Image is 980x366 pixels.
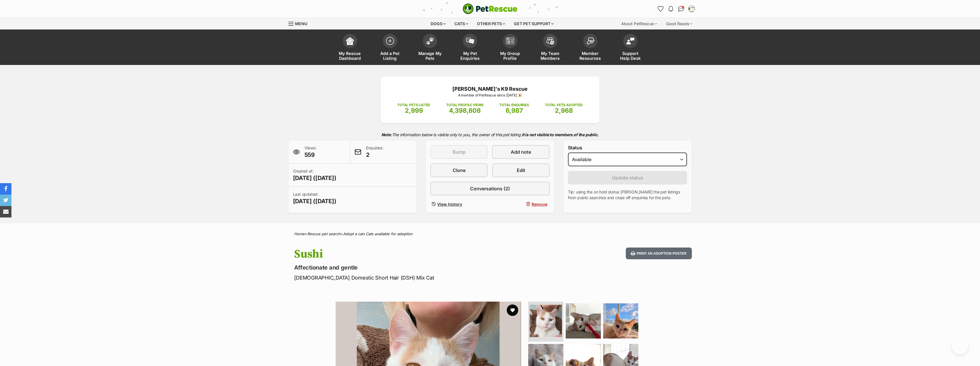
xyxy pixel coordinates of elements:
[666,4,676,13] button: Notifications
[430,200,488,208] a: View history
[453,167,466,174] span: Clone
[304,151,316,159] span: 559
[427,18,450,29] div: Dogs
[397,102,430,108] p: TOTAL PETS LISTED
[668,6,673,12] img: notifications-46538b983faf8c2785f20acdc204bb7945ddae34d4c08c2a6579f10ce5e182be.svg
[546,37,554,45] img: team-members-icon-5396bd8760b3fe7c0b43da4ab00e1e3bb1a5d9ba89233759b79545d2d3fc5d0d.svg
[307,232,340,236] a: Rescue pet search
[626,37,634,44] img: help-desk-icon-fdf02630f3aa405de69fd3d07c3f3aa587a6932b1a1747fa1d2bba05be0121f9.svg
[517,167,525,174] span: Edit
[511,149,531,155] span: Add note
[568,145,687,150] label: Status
[304,145,316,159] p: Views:
[617,18,661,29] div: About PetRescue
[366,232,413,236] a: Cats available for adoption
[473,18,509,29] div: Other pets
[449,107,481,114] span: 4,398,808
[337,51,363,61] span: My Rescue Dashboard
[687,4,696,13] button: My account
[293,168,336,182] p: Created at:
[437,201,462,207] span: View history
[492,145,549,159] a: Add note
[507,304,518,316] button: favourite
[506,37,514,44] img: group-profile-icon-3fa3cf56718a62981997c0bc7e787c4b2cf8bcc04b72c1350f741eb67cf2f40e.svg
[293,174,336,182] span: [DATE] ([DATE])
[466,38,474,44] img: pet-enquiries-icon-7e3ad2cf08bfb03b45e93fb7055b45f3efa6380592205ae92323e6603595dc1f.svg
[656,4,696,13] ul: Account quick links
[463,3,518,14] img: logo-cat-932fe2b9b8326f06289b0f2fb663e598f794de774fb13d1741a6617ecf9a85b4.svg
[537,51,563,61] span: My Team Members
[617,51,643,61] span: Support Help Desk
[506,107,523,114] span: 6,987
[450,18,472,29] div: Cats
[612,174,643,181] span: Update status
[294,248,536,261] h1: Sushi
[522,132,599,137] strong: It is not visible to members of the public.
[410,31,450,65] a: Manage My Pets
[555,107,573,114] span: 2,968
[577,51,603,61] span: Member Resources
[389,85,591,93] p: [PERSON_NAME]'s K9 Rescue
[656,4,665,13] a: Favourites
[346,37,354,45] img: dashboard-icon-eb2f2d2d3e046f16d808141f083e7271f6b2e854fb5c12c21221c1fb7104beca.svg
[492,200,549,208] button: Remove
[951,337,969,355] iframe: Help Scout Beacon - Open
[370,31,410,65] a: Add a Pet Listing
[293,197,336,205] span: [DATE] ([DATE])
[470,185,510,192] span: Conversations (2)
[545,102,583,108] p: TOTAL PETS ADOPTED
[530,305,562,337] img: Photo of Sushi
[294,264,536,272] p: Affectionate and gentle
[450,31,490,65] a: My Pet Enquiries
[366,151,383,159] span: 2
[294,232,305,236] a: Home
[568,171,687,185] button: Update status
[430,182,550,195] a: Conversations (2)
[463,3,518,14] a: PetRescue
[499,102,529,108] p: TOTAL ENQUIRIES
[490,31,530,65] a: My Group Profile
[689,6,694,12] img: Merna Karam profile pic
[288,129,692,141] p: The information below is visible only to you, the owner of this pet listing.
[457,51,483,61] span: My Pet Enquiries
[677,4,686,13] a: Conversations
[293,191,336,205] p: Last updated:
[381,132,392,137] strong: Note:
[446,102,484,108] p: TOTAL PROFILE VIEWS
[405,107,423,114] span: 2,999
[343,232,363,236] a: Adopt a cat
[430,145,488,159] button: Bump
[586,37,594,45] img: member-resources-icon-8e73f808a243e03378d46382f2149f9095a855e16c252ad45f914b54edf8863c.svg
[294,274,536,282] p: [DEMOGRAPHIC_DATA] Domestic Short Hair (DSH) Mix Cat
[389,93,591,98] p: A member of PetRescue since [DATE] 🎉
[288,18,311,28] a: Menu
[678,6,684,12] img: chat-41dd97257d64d25036548639549fe6c8038ab92f7586957e7f3b1b290dea8141.svg
[570,31,610,65] a: Member Resources
[453,149,466,155] span: Bump
[568,189,687,201] p: Tip: using the on hold status [PERSON_NAME] the pet listings from public searches and close off e...
[530,31,570,65] a: My Team Members
[532,201,547,207] span: Remove
[662,18,696,29] div: Good Reads
[330,31,370,65] a: My Rescue Dashboard
[430,163,488,177] a: Clone
[626,248,692,259] button: Print an adoption poster
[497,51,523,61] span: My Group Profile
[377,51,403,61] span: Add a Pet Listing
[492,163,549,177] a: Edit
[386,37,394,45] img: add-pet-listing-icon-0afa8454b4691262ce3f59096e99ab1cd57d4a30225e0717b998d2c9b9846f56.svg
[366,145,383,159] p: Enquiries:
[280,232,700,236] div: > > >
[603,303,638,339] img: Photo of Sushi
[610,31,650,65] a: Support Help Desk
[295,21,307,26] span: Menu
[417,51,443,61] span: Manage My Pets
[426,37,434,45] img: manage-my-pets-icon-02211641906a0b7f246fdf0571729dbe1e7629f14944591b6c1af311fb30b64b.svg
[566,303,601,339] img: Photo of Sushi
[510,18,558,29] div: Get pet support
